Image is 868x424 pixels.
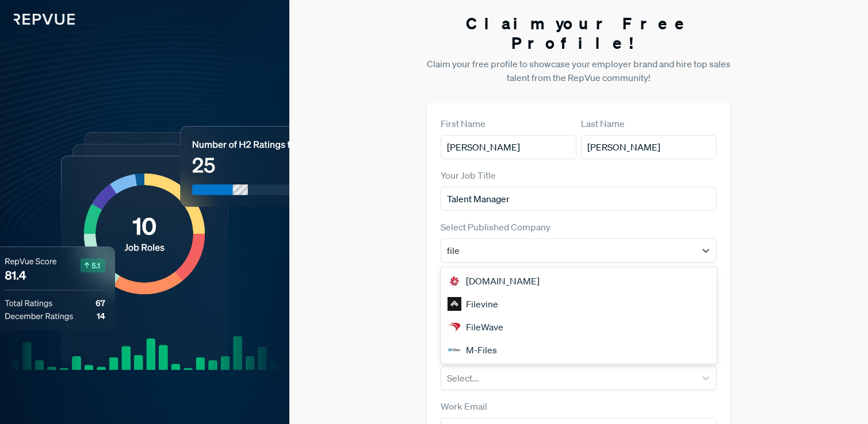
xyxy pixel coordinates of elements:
img: Files.com [448,274,461,288]
img: FileWave [448,320,461,334]
img: M-Files [448,343,461,357]
input: First Name [441,135,576,159]
div: [DOMAIN_NAME] [441,269,717,292]
div: FileWave [441,315,717,338]
label: Your Job Title [441,168,496,182]
p: Claim your free profile to showcase your employer brand and hire top sales talent from the RepVue... [427,57,731,84]
img: Filevine [448,297,461,311]
div: Filevine [441,292,717,315]
input: Last Name [581,135,717,159]
input: Title [441,187,717,211]
label: Work Email [441,399,487,413]
h3: Claim your Free Profile! [427,14,731,52]
div: M-Files [441,338,717,361]
label: Last Name [581,117,625,130]
label: First Name [441,117,485,130]
label: Select Published Company [441,220,550,234]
